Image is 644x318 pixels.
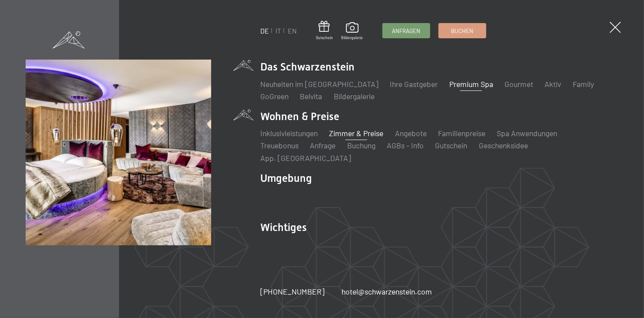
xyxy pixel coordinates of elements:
a: Bildergalerie [342,22,363,40]
a: Gourmet [505,79,533,89]
a: Spa Anwendungen [497,128,558,138]
a: Premium Spa [449,79,493,89]
span: Gutschein [316,35,333,40]
a: Buchen [439,23,486,38]
a: EN [288,27,297,35]
a: AGBs - Info [387,141,424,150]
span: Anfragen [392,27,420,35]
a: Belvita [300,91,322,101]
a: Angebote [395,128,427,138]
a: Familienpreise [438,128,485,138]
span: Buchen [451,27,473,35]
a: Geschenksidee [479,141,528,150]
span: Bildergalerie [342,35,363,40]
a: Anfrage [310,141,336,150]
a: Neuheiten im [GEOGRAPHIC_DATA] [260,79,378,89]
a: IT [276,27,281,35]
a: Inklusivleistungen [260,128,318,138]
a: Bildergalerie [334,91,375,101]
span: [PHONE_NUMBER] [260,287,325,296]
a: Anfragen [383,23,430,38]
a: App. [GEOGRAPHIC_DATA] [260,153,351,163]
a: Family [573,79,594,89]
a: DE [260,27,269,35]
a: Gutschein [435,141,468,150]
a: Ihre Gastgeber [390,79,438,89]
a: GoGreen [260,91,289,101]
a: Gutschein [316,21,333,40]
a: Aktiv [545,79,561,89]
a: Zimmer & Preise [329,128,384,138]
a: [PHONE_NUMBER] [260,286,325,297]
a: Buchung [347,141,375,150]
a: hotel@schwarzenstein.com [342,286,432,297]
a: Treuebonus [260,141,299,150]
